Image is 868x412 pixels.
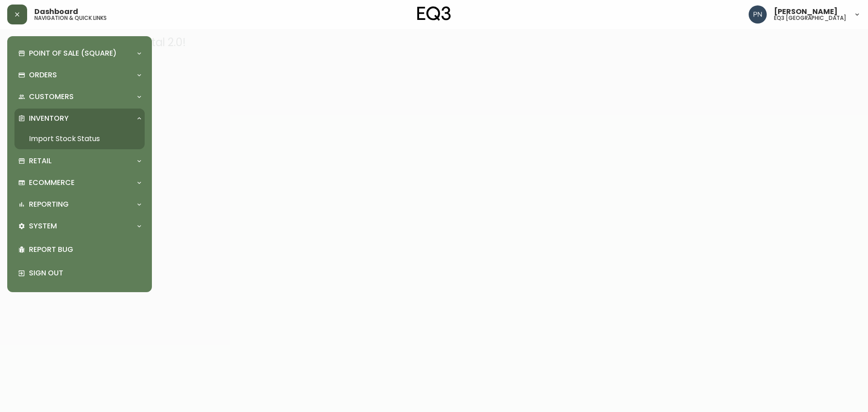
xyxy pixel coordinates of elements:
div: Inventory [14,109,145,128]
h5: navigation & quick links [34,15,107,21]
div: Orders [14,65,145,85]
p: Customers [29,92,74,102]
img: logo [417,6,451,21]
span: [PERSON_NAME] [774,8,838,15]
img: 496f1288aca128e282dab2021d4f4334 [749,5,767,24]
p: Reporting [29,199,69,209]
div: Ecommerce [14,173,145,193]
p: Ecommerce [29,178,75,188]
h5: eq3 [GEOGRAPHIC_DATA] [774,15,846,21]
p: Report Bug [29,245,141,255]
span: Dashboard [34,8,78,15]
div: Retail [14,151,145,171]
p: System [29,221,57,231]
div: Report Bug [14,238,145,261]
p: Orders [29,70,57,80]
p: Retail [29,156,52,166]
div: Reporting [14,194,145,214]
div: Point of Sale (Square) [14,43,145,63]
p: Sign Out [29,268,141,278]
div: System [14,216,145,236]
p: Point of Sale (Square) [29,48,117,58]
p: Inventory [29,114,69,123]
div: Sign Out [14,261,145,285]
a: Import Stock Status [14,128,145,149]
div: Customers [14,87,145,107]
